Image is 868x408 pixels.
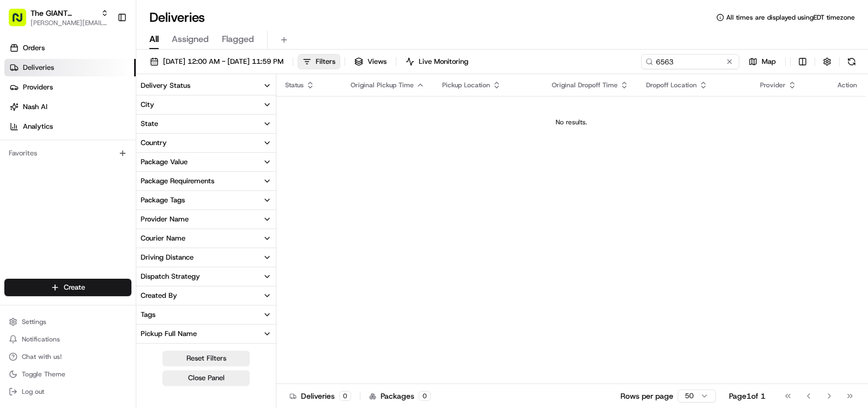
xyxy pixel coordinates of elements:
[285,81,304,89] span: Status
[351,81,414,89] span: Original Pickup Time
[141,310,155,320] div: Tags
[729,391,765,401] div: Page 1 of 1
[11,159,20,168] div: 📗
[316,57,335,67] span: Filters
[149,33,159,46] span: All
[620,391,673,401] p: Rows per page
[401,54,473,69] button: Live Monitoring
[369,391,431,401] div: Packages
[162,351,250,366] button: Reset Filters
[88,154,179,173] a: 💻API Documentation
[726,13,855,22] span: All times are displayed using EDT timezone
[77,184,132,193] a: Powered byPylon
[162,370,250,386] button: Close Panel
[4,59,136,76] a: Deliveries
[185,107,198,121] button: Start new chat
[28,70,180,82] input: Clear
[419,391,431,401] div: 0
[136,267,276,286] button: Dispatch Strategy
[136,210,276,229] button: Provider Name
[136,115,276,133] button: State
[141,157,188,167] div: Package Value
[136,229,276,248] button: Courier Name
[37,115,138,124] div: We're available if you need us!
[4,314,131,329] button: Settings
[4,367,131,382] button: Toggle Theme
[4,39,136,57] a: Orders
[136,153,276,171] button: Package Value
[762,57,776,67] span: Map
[136,134,276,152] button: Country
[136,172,276,190] button: Package Requirements
[552,81,618,89] span: Original Dropoff Time
[4,384,131,399] button: Log out
[4,79,136,96] a: Providers
[4,279,131,296] button: Create
[64,283,85,292] span: Create
[4,145,131,162] div: Favorites
[136,191,276,209] button: Package Tags
[136,95,276,114] button: City
[136,76,276,95] button: Delivery Status
[11,11,33,33] img: Nash
[844,54,859,69] button: Refresh
[11,104,31,124] img: 1736555255976-a54dd68f-1ca7-489b-9aae-adbdc363a1c4
[141,81,190,91] div: Delivery Status
[163,57,284,67] span: [DATE] 12:00 AM - [DATE] 11:59 PM
[11,44,198,61] p: Welcome 👋
[339,391,351,401] div: 0
[141,176,214,186] div: Package Requirements
[141,138,167,148] div: Country
[141,291,177,301] div: Created By
[108,185,132,193] span: Pylon
[760,81,786,89] span: Provider
[136,248,276,267] button: Driving Distance
[31,19,108,27] button: [PERSON_NAME][EMAIL_ADDRESS][DOMAIN_NAME]
[22,387,44,396] span: Log out
[442,81,490,89] span: Pickup Location
[136,305,276,324] button: Tags
[7,154,88,173] a: 📗Knowledge Base
[367,57,387,67] span: Views
[22,335,60,344] span: Notifications
[23,102,47,112] span: Nash AI
[136,325,276,343] button: Pickup Full Name
[349,54,391,69] button: Views
[149,9,205,26] h1: Deliveries
[4,332,131,347] button: Notifications
[23,122,53,131] span: Analytics
[31,8,97,19] button: The GIANT Company
[141,214,189,224] div: Provider Name
[290,391,351,401] div: Deliveries
[37,104,179,115] div: Start new chat
[172,33,209,46] span: Assigned
[4,4,113,31] button: The GIANT Company[PERSON_NAME][EMAIL_ADDRESS][DOMAIN_NAME]
[281,118,861,127] div: No results.
[298,54,340,69] button: Filters
[141,195,185,205] div: Package Tags
[4,349,131,364] button: Chat with us!
[22,317,46,326] span: Settings
[22,158,83,169] span: Knowledge Base
[141,272,200,281] div: Dispatch Strategy
[744,54,781,69] button: Map
[141,233,185,243] div: Courier Name
[4,118,136,135] a: Analytics
[222,33,254,46] span: Flagged
[92,159,101,168] div: 💻
[136,286,276,305] button: Created By
[22,370,65,379] span: Toggle Theme
[641,54,739,69] input: Type to search
[145,54,288,69] button: [DATE] 12:00 AM - [DATE] 11:59 PM
[23,43,45,53] span: Orders
[103,158,175,169] span: API Documentation
[837,81,857,89] div: Action
[646,81,697,89] span: Dropoff Location
[4,98,136,116] a: Nash AI
[22,352,62,361] span: Chat with us!
[141,100,154,110] div: City
[141,253,194,262] div: Driving Distance
[141,329,197,339] div: Pickup Full Name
